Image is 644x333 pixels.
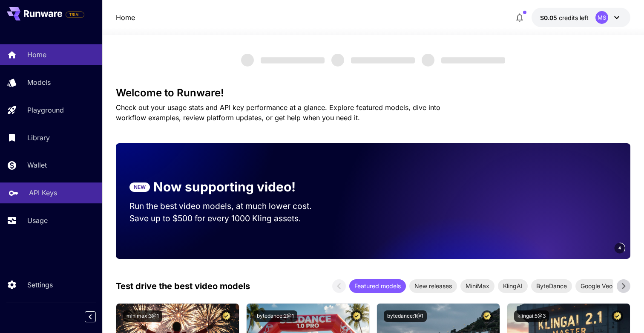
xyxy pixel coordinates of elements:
[129,200,328,212] p: Run the best video models, at much lower cost.
[27,160,47,170] p: Wallet
[116,103,440,122] span: Check out your usage stats and API key performance at a glance. Explore featured models, dive int...
[66,9,84,20] span: Add your payment card to enable full platform functionality.
[612,310,623,322] button: Certified Model – Vetted for best performance and includes a commercial license.
[134,183,146,191] p: NEW
[116,12,135,23] nav: breadcrumb
[221,310,232,322] button: Certified Model – Vetted for best performance and includes a commercial license.
[27,49,46,60] p: Home
[498,279,528,293] div: KlingAI
[27,77,51,87] p: Models
[460,281,494,290] span: MiniMax
[27,215,48,226] p: Usage
[27,105,64,115] p: Playground
[66,12,84,18] span: TRIAL
[116,280,250,292] p: Test drive the best video models
[351,310,362,322] button: Certified Model – Vetted for best performance and includes a commercial license.
[531,281,572,290] span: ByteDance
[595,11,608,24] div: MS
[27,280,53,290] p: Settings
[481,310,493,322] button: Certified Model – Vetted for best performance and includes a commercial license.
[559,14,589,21] span: credits left
[531,279,572,293] div: ByteDance
[409,281,457,290] span: New releases
[498,281,528,290] span: KlingAI
[575,279,618,293] div: Google Veo
[460,279,494,293] div: MiniMax
[409,279,457,293] div: New releases
[540,13,589,22] div: $0.05
[129,212,328,225] p: Save up to $500 for every 1000 Kling assets.
[618,245,621,251] span: 4
[349,281,406,290] span: Featured models
[27,133,50,143] p: Library
[85,311,96,322] button: Collapse sidebar
[253,310,297,322] button: bytedance:2@1
[349,279,406,293] div: Featured models
[153,177,296,197] p: Now supporting video!
[29,188,57,198] p: API Keys
[532,8,630,27] button: $0.05MS
[91,309,102,324] div: Collapse sidebar
[575,281,618,290] span: Google Veo
[116,87,630,99] h3: Welcome to Runware!
[123,310,162,322] button: minimax:3@1
[116,12,135,23] a: Home
[384,310,427,322] button: bytedance:1@1
[514,310,549,322] button: klingai:5@3
[540,14,559,21] span: $0.05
